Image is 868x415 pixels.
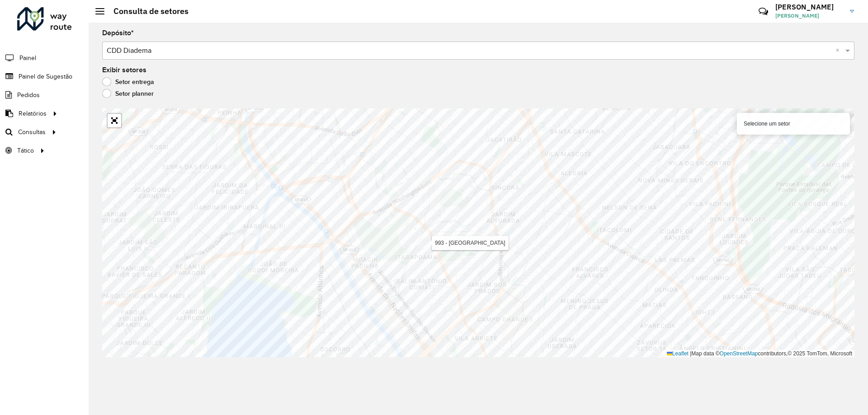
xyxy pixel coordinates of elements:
span: Pedidos [17,90,40,100]
span: Painel de Sugestão [19,72,72,81]
h3: [PERSON_NAME] [775,3,843,11]
a: Contato Rápido [754,2,773,21]
h2: Consulta de setores [104,6,189,16]
a: Abrir mapa em tela cheia [108,114,121,127]
label: Setor entrega [102,77,154,86]
label: Depósito [102,28,134,38]
span: Painel [19,53,36,63]
span: [PERSON_NAME] [775,12,843,20]
label: Setor planner [102,89,154,98]
a: OpenStreetMap [720,350,758,357]
span: Consultas [18,127,46,137]
span: | [690,350,691,357]
span: Tático [17,146,34,155]
div: Map data © contributors,© 2025 TomTom, Microsoft [665,350,854,358]
span: Relatórios [19,109,47,118]
a: Leaflet [667,350,689,357]
div: Selecione um setor [737,113,850,135]
label: Exibir setores [102,65,146,75]
span: Clear all [835,45,843,56]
